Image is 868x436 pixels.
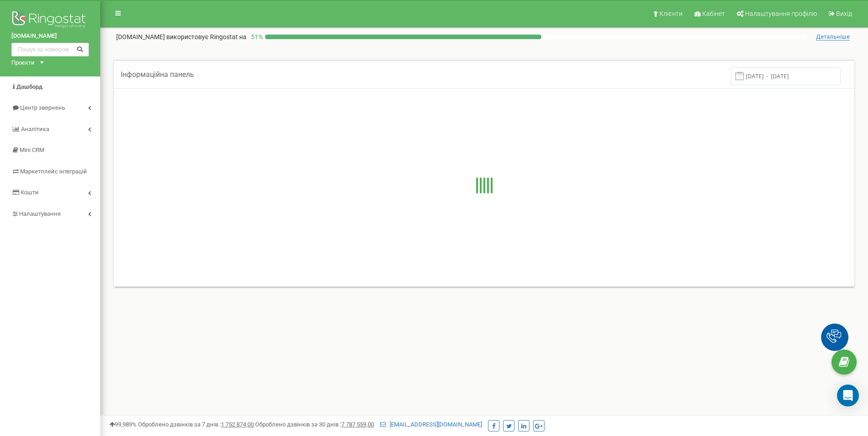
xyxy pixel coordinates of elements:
span: Кошти [21,189,39,196]
span: Центр звернень [20,104,65,111]
span: Маркетплейс інтеграцій [20,168,87,175]
a: [EMAIL_ADDRESS][DOMAIN_NAME] [380,421,482,428]
span: Детальніше [816,33,850,41]
span: Клієнти [659,10,683,17]
span: Оброблено дзвінків за 30 днів : [255,421,374,428]
div: Open Intercom Messenger [837,385,859,406]
span: Вихід [836,10,852,17]
img: Ringostat logo [11,9,89,32]
span: Інформаційна панель [121,70,194,79]
span: Mini CRM [20,147,44,153]
span: 99,989% [109,421,137,428]
u: 7 787 559,00 [341,421,374,428]
span: Налаштування профілю [745,10,817,17]
span: Кабінет [702,10,725,17]
input: Пошук за номером [11,43,89,56]
span: Налаштування [19,210,61,217]
span: Аналiтика [21,126,49,132]
span: Дашборд [16,83,42,90]
p: 51 % [247,32,265,41]
div: Проєкти [11,59,35,67]
p: [DOMAIN_NAME] [116,32,247,41]
span: Оброблено дзвінків за 7 днів : [138,421,254,428]
u: 1 752 874,00 [221,421,254,428]
a: [DOMAIN_NAME] [11,32,89,41]
span: використовує Ringostat на [166,33,247,41]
